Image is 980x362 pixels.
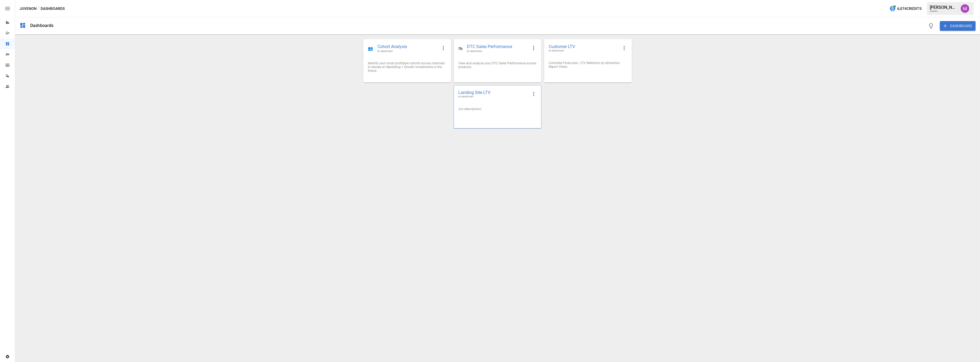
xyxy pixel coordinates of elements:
span: Landing Site LTV [458,90,528,95]
span: 6,074 Credits [897,5,922,12]
span: BY DRIVEPOINT [458,95,528,99]
button: 6,074Credits [887,4,924,14]
div: Juvenon [930,10,958,12]
div: Cohorted Financials / LTV Retention by dimention Report Views [549,61,627,69]
div: (no description) [458,107,537,111]
img: Umer Muhammed [961,4,969,13]
span: Cohort Analysis [377,44,438,50]
div: 🛍 [458,46,463,51]
button: Umer Muhammed [958,1,973,16]
div: 👥 [368,46,373,51]
span: BY DRIVEPOINT [467,50,528,53]
button: Juvenon [19,5,37,12]
div: [PERSON_NAME] [930,5,958,10]
div: View and analyze your DTC Sales Performance across products. [458,61,537,69]
div: / [38,5,40,12]
span: DTC Sales Performance [467,44,528,50]
span: Customer LTV [549,44,619,49]
span: BY DRIVEPOINT [549,49,619,53]
span: BY DRIVEPOINT [377,50,438,53]
button: DASHBOARD [940,21,976,31]
div: Identify your most profitable cohorts across channels to decide on Marketing + Growth investments... [368,61,446,73]
div: Dashboards [30,23,54,28]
